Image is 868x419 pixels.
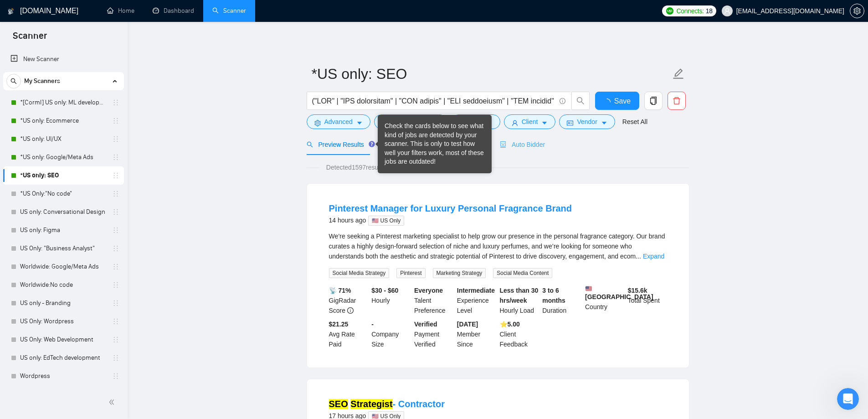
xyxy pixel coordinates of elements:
[112,135,119,143] span: holder
[112,117,119,124] span: holder
[676,6,704,16] span: Connects:
[374,114,447,129] button: barsJob Categorycaret-down
[356,119,363,126] span: caret-down
[112,263,119,270] span: holder
[500,287,539,304] b: Less than 30 hrs/week
[6,74,21,88] button: search
[54,109,98,118] div: • 1 тиж. тому
[20,112,107,130] a: *US only: Ecommerce
[54,210,98,219] div: • 2 тиж. тому
[577,117,597,127] span: Vendor
[498,285,541,316] div: Hourly Load
[329,215,572,226] div: 14 hours ago
[498,319,541,349] div: Client Feedback
[54,75,98,84] div: • 1 тиж. тому
[329,399,348,409] mark: SEO
[20,203,107,221] a: US only: Conversational Design
[628,287,647,294] b: $ 15.6k
[56,4,128,20] h1: Повідомлення
[20,258,107,276] a: Worldwide: Google/Meta Ads
[3,50,124,68] li: New Scanner
[312,95,555,107] input: Search Freelance Jobs...
[8,4,14,19] img: logo
[112,372,119,380] span: holder
[7,78,21,84] span: search
[371,287,398,294] b: $30 - $60
[112,172,119,179] span: holder
[385,122,485,166] div: Check the cards below to see what kind of jobs are detected by your scanner. This is only to test...
[10,32,29,50] img: Profile image for Mariia
[108,398,118,407] span: double-left
[54,41,100,51] div: • 12 год. тому
[571,92,590,110] button: search
[585,285,653,300] b: [GEOGRAPHIC_DATA]
[329,203,572,213] a: Pinterest Manager for Luxury Personal Fragrance Brand
[5,29,54,48] span: Scanner
[10,201,29,219] img: Profile image for Mariia
[20,331,107,349] a: US Only: Web Development
[504,114,556,129] button: userClientcaret-down
[20,294,107,312] a: US only - Branding
[559,114,615,129] button: idcardVendorcaret-down
[457,321,478,328] b: [DATE]
[112,354,119,362] span: holder
[837,388,859,410] iframe: Intercom live chat
[32,142,52,152] div: Mariia
[10,133,29,151] img: Profile image for Mariia
[112,281,119,289] span: holder
[20,148,107,166] a: *US only: Google/Meta Ads
[455,319,498,349] div: Member Since
[850,7,864,15] a: setting
[500,141,506,148] span: robot
[20,93,107,112] a: *[Corml] US only: ML development
[112,300,119,307] span: holder
[324,117,353,127] span: Advanced
[20,349,107,367] a: US only: EdTech development
[65,307,117,314] span: Повідомлення
[583,285,626,316] div: Country
[135,307,168,314] span: Допомога
[160,4,176,20] div: Закрити
[706,6,713,16] span: 18
[327,319,370,349] div: Avg Rate Paid
[10,234,29,253] img: Profile image for Nazar
[54,142,98,152] div: • 2 тиж. тому
[20,221,107,239] a: US only: Figma
[112,99,119,106] span: holder
[622,117,647,127] a: Reset All
[626,285,669,316] div: Total Spent
[20,130,107,148] a: *US only: UI/UX
[32,235,107,242] span: Rate your conversation
[107,7,134,15] a: homeHome
[24,72,60,90] span: My Scanners
[414,287,443,294] b: Everyone
[368,140,376,148] div: Tooltip anchor
[673,68,684,80] span: edit
[329,287,351,294] b: 📡 71%
[560,98,565,104] span: info-circle
[54,277,98,287] div: • 3 тиж. тому
[112,336,119,343] span: holder
[32,109,52,118] div: Mariia
[10,50,117,68] a: New Scanner
[212,7,246,15] a: searchScanner
[433,268,486,278] span: Marketing Strategy
[371,321,374,328] b: -
[112,227,119,234] span: holder
[542,287,565,304] b: 3 to 6 months
[586,285,592,292] img: 🇺🇸
[500,321,520,328] b: ⭐️ 5.00
[112,190,119,197] span: holder
[20,367,107,385] a: Wordpress
[10,99,29,118] img: Profile image for Mariia
[20,166,107,185] a: *US only: SEO
[457,287,495,294] b: Intermediate
[20,276,107,294] a: Worldwide:No code
[20,312,107,331] a: US Only: Wordpress
[614,95,631,107] span: Save
[396,268,425,278] span: Pinterest
[122,285,182,321] button: Допомога
[347,307,354,314] span: info-circle
[20,385,107,403] a: Ed Tech
[370,319,412,349] div: Company Size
